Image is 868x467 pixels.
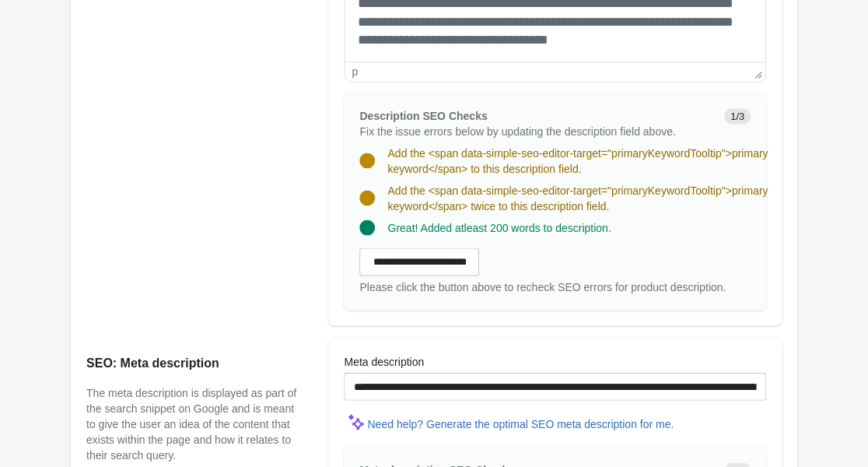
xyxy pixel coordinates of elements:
div: Need help? Generate the optimal SEO meta description for me. [367,417,674,430]
span: Great! Added atleast 200 words to description. [387,221,611,233]
span: Add the <span data-simple-seo-editor-target="primaryKeywordTooltip">primary keyword</span> to thi... [387,146,768,174]
span: 1/3 [724,108,751,124]
span: Add the <span data-simple-seo-editor-target="primaryKeywordTooltip">primary keyword</span> twice ... [387,184,768,212]
label: Meta description [344,353,424,369]
button: Need help? Generate the optimal SEO meta description for me. [361,409,680,437]
div: Please click the button above to recheck SEO errors for product description. [359,279,751,294]
div: Press the Up and Down arrow keys to resize the editor. [748,62,765,81]
h2: SEO: Meta description [86,353,297,372]
span: Description SEO Checks [359,109,487,121]
p: The meta description is displayed as part of the search snippet on Google and is meant to give th... [86,384,297,462]
p: Fix the issue errors below by updating the description field above. [359,123,712,139]
div: p [352,65,358,78]
img: MagicMinor-0c7ff6cd6e0e39933513fd390ee66b6c2ef63129d1617a7e6fa9320d2ce6cec8.svg [344,409,367,433]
